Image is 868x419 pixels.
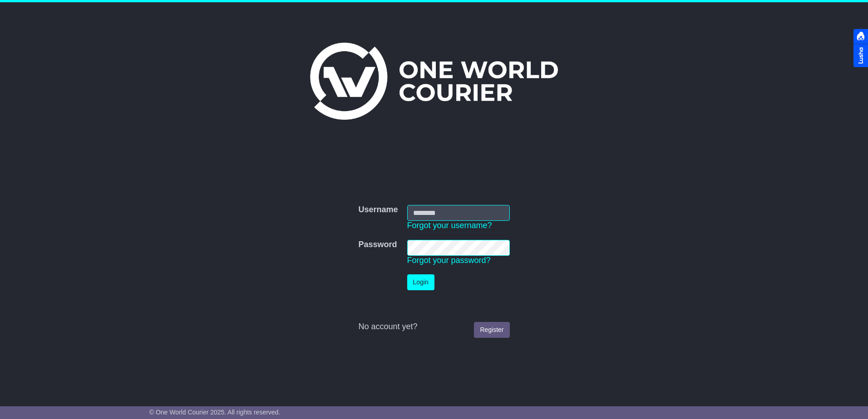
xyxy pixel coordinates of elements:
a: Forgot your password? [407,256,491,265]
button: Login [407,274,434,290]
label: Username [358,205,398,215]
span: © One World Courier 2025. All rights reserved. [149,409,281,416]
label: Password [358,240,397,250]
a: Register [474,322,509,338]
a: Forgot your username? [407,221,492,230]
img: One World [310,43,558,120]
div: No account yet? [358,322,509,332]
